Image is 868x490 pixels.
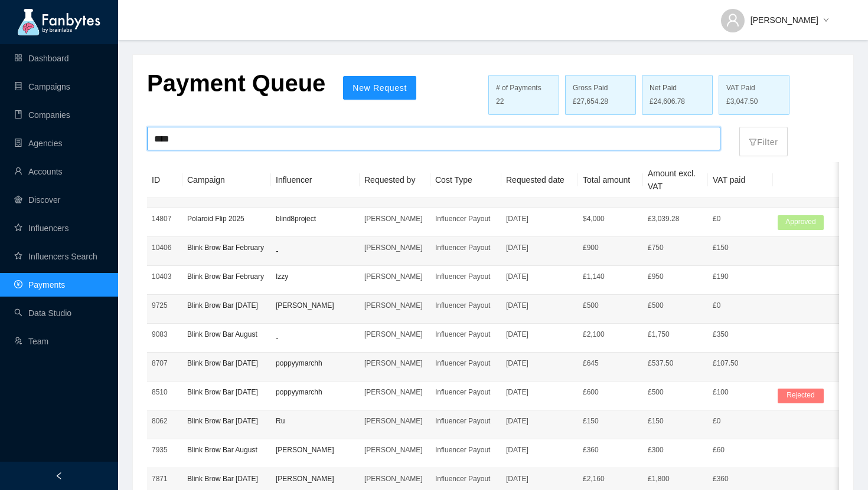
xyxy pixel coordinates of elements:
p: [PERSON_NAME] [276,300,355,311]
span: filter [749,138,757,146]
p: Payment Queue [147,69,325,97]
p: £1,800 [648,473,703,485]
p: Polaroid Flip 2025 [187,213,266,225]
p: 14807 [152,213,178,225]
a: searchData Studio [14,308,71,318]
p: £150 [648,415,703,427]
th: ID [147,162,182,198]
a: starInfluencers [14,223,68,233]
p: Influencer Payout [435,415,497,427]
span: [PERSON_NAME] [750,14,818,27]
p: [PERSON_NAME] [276,473,355,485]
a: starInfluencers Search [14,252,97,261]
p: Influencer Payout [435,271,497,282]
p: Blink Brow Bar [DATE] [187,300,266,311]
p: £ 150 [583,415,638,427]
p: Influencer Payout [435,213,497,225]
p: £360 [713,473,768,485]
p: [DATE] [506,328,573,340]
p: blind8project [276,213,355,225]
div: Net Paid [650,83,705,94]
p: [PERSON_NAME] [364,444,426,456]
p: £ 500 [583,300,638,311]
span: £27,654.28 [573,96,608,107]
p: 8707 [152,357,178,369]
a: usergroup-addTeam [14,337,48,346]
p: [DATE] [506,357,573,369]
p: Blink Brow Bar February [187,242,266,254]
p: $ 4,000 [583,213,638,225]
p: [PERSON_NAME] [364,328,426,340]
span: New Request [353,83,407,93]
p: 8062 [152,415,178,427]
a: userAccounts [14,167,63,176]
a: pay-circlePayments [14,280,65,290]
p: £750 [648,242,703,254]
p: [DATE] [506,242,573,254]
p: Blink Brow Bar February [187,271,266,282]
button: [PERSON_NAME]down [712,6,838,25]
p: [DATE] [506,386,573,398]
p: £350 [713,328,768,340]
p: £ 600 [583,386,638,398]
p: £500 [648,300,703,311]
p: £100 [713,386,768,398]
p: £ 1,140 [583,271,638,282]
p: £190 [713,271,768,282]
span: £24,606.78 [650,96,685,107]
p: [PERSON_NAME] [276,444,355,456]
p: £537.50 [648,357,703,369]
p: £ 2,100 [583,328,638,340]
p: [DATE] [506,300,573,311]
button: New Request [343,76,416,100]
th: Requested date [501,162,578,198]
a: containerAgencies [14,139,63,148]
p: [PERSON_NAME] [364,300,426,311]
p: [PERSON_NAME] [364,213,426,225]
p: £ 2,160 [583,473,638,485]
p: 10403 [152,271,178,282]
p: Blink Brow Bar August [187,444,266,456]
th: Cost Type [430,162,501,198]
p: [PERSON_NAME] [364,473,426,485]
p: £3,039.28 [648,213,703,225]
p: £ 360 [583,444,638,456]
th: Campaign [182,162,271,198]
div: # of Payments [496,83,552,94]
p: Blink Brow Bar [DATE] [187,357,266,369]
a: bookCompanies [14,110,70,120]
p: Influencer Payout [435,242,497,254]
span: down [823,17,829,24]
p: £ 900 [583,242,638,254]
p: [DATE] [506,444,573,456]
th: Requested by [360,162,430,198]
p: 9083 [152,328,178,340]
p: Blink Brow Bar [DATE] [187,415,266,427]
th: Amount excl. VAT [643,162,708,198]
p: Blink Brow Bar August [187,328,266,340]
div: VAT Paid [726,83,782,94]
span: Approved [778,215,824,230]
p: [PERSON_NAME] [364,271,426,282]
p: Blink Brow Bar [DATE] [187,386,266,398]
p: [DATE] [506,213,573,225]
p: 9725 [152,300,178,311]
p: Influencer Payout [435,328,497,340]
p: Blink Brow Bar [DATE] [187,473,266,485]
p: Influencer Payout [435,386,497,398]
p: £60 [713,444,768,456]
p: 7935 [152,444,178,456]
span: 22 [496,97,504,106]
p: [PERSON_NAME] [364,357,426,369]
th: Influencer [271,162,360,198]
p: £0 [713,213,768,225]
th: Total amount [578,162,643,198]
a: appstoreDashboard [14,54,69,63]
p: poppyymarchh [276,386,355,398]
p: £300 [648,444,703,456]
th: VAT paid [708,162,773,198]
p: poppyymarchh [276,357,355,369]
p: £500 [648,386,703,398]
span: user [726,13,740,27]
p: Filter [749,130,778,149]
